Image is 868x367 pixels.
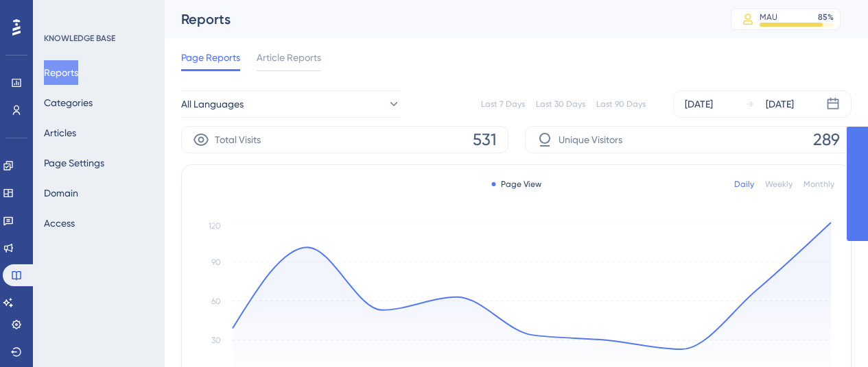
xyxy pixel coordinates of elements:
[181,10,696,29] div: Reports
[44,33,115,44] div: KNOWLEDGE BASE
[491,179,541,190] div: Page View
[481,99,525,110] div: Last 7 Days
[181,90,401,118] button: All Languages
[211,257,221,267] tspan: 90
[536,99,585,110] div: Last 30 Days
[596,99,646,110] div: Last 90 Days
[766,96,794,112] div: [DATE]
[181,49,240,66] span: Page Reports
[734,179,754,190] div: Daily
[44,60,78,85] button: Reports
[215,131,261,148] span: Total Visits
[473,129,497,151] span: 531
[211,336,221,345] tspan: 30
[211,296,221,306] tspan: 60
[44,151,104,175] button: Page Settings
[44,90,93,115] button: Categories
[44,181,78,205] button: Domain
[181,96,244,112] span: All Languages
[685,96,713,112] div: [DATE]
[44,121,76,145] button: Articles
[804,179,834,190] div: Monthly
[760,12,777,23] div: MAU
[257,49,321,66] span: Article Reports
[813,129,840,151] span: 289
[559,131,622,148] span: Unique Visitors
[810,313,852,354] iframe: UserGuiding AI Assistant Launcher
[44,211,75,236] button: Access
[765,179,793,190] div: Weekly
[818,12,834,23] div: 85 %
[209,221,221,231] tspan: 120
